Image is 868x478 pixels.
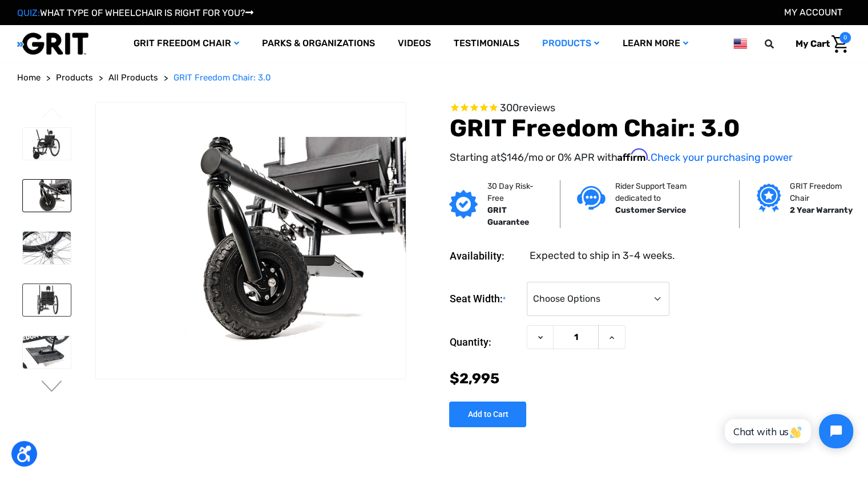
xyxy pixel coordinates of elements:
[23,180,71,212] img: GRIT Freedom Chair: 3.0
[611,25,699,62] a: Learn More
[449,282,521,317] label: Seat Width:
[770,32,787,56] input: Search
[96,137,406,344] img: GRIT Freedom Chair: 3.0
[442,25,531,62] a: Testimonials
[500,151,523,164] span: $146
[17,71,851,84] nav: Breadcrumb
[449,190,478,218] img: GRIT Guarantee
[449,102,851,115] span: Rated 4.6 out of 5 stars 300 reviews
[714,404,863,458] iframe: Tidio Chat
[449,370,499,387] span: $2,995
[790,205,853,215] strong: 2 Year Warranty
[56,72,93,83] span: Products
[615,180,722,204] p: Rider Support Team dedicated to
[23,336,71,368] img: GRIT Freedom Chair: 3.0
[499,102,555,114] span: 300 reviews
[487,205,528,227] strong: GRIT Guarantee
[108,71,158,84] a: All Products
[790,180,855,204] p: GRIT Freedom Chair
[615,205,685,215] strong: Customer Service
[617,149,647,161] span: Affirm
[122,25,251,62] a: GRIT Freedom Chair
[40,380,64,394] button: Go to slide 2 of 3
[839,32,851,43] span: 0
[784,7,842,18] a: Account
[757,184,780,212] img: Grit freedom
[17,72,41,83] span: Home
[23,232,71,264] img: GRIT Freedom Chair: 3.0
[17,71,41,84] a: Home
[531,25,611,62] a: Products
[577,186,605,209] img: Customer service
[733,37,747,51] img: us.png
[796,38,830,49] span: My Cart
[650,151,792,164] a: Check your purchasing power - Learn more about Affirm Financing (opens in modal)
[449,114,851,143] h1: GRIT Freedom Chair: 3.0
[173,71,271,84] a: GRIT Freedom Chair: 3.0
[449,402,526,427] input: Add to Cart
[17,7,40,18] span: QUIZ:
[17,7,253,18] a: QUIZ:WHAT TYPE OF WHEELCHAIR IS RIGHT FOR YOU?
[787,32,851,56] a: Cart with 0 items
[449,325,521,359] label: Quantity:
[251,25,386,62] a: Parks & Organizations
[17,32,88,55] img: GRIT All-Terrain Wheelchair and Mobility Equipment
[56,71,93,84] a: Products
[518,102,555,114] span: reviews
[487,180,542,204] p: 30 Day Risk-Free
[449,248,521,264] dt: Availability:
[40,107,64,121] button: Go to slide 3 of 3
[108,72,158,83] span: All Products
[386,25,442,62] a: Videos
[449,149,851,165] p: Starting at /mo or 0% APR with .
[529,248,675,264] dd: Expected to ship in 3-4 weeks.
[23,128,71,160] img: GRIT Freedom Chair: 3.0
[23,284,71,316] img: GRIT Freedom Chair: 3.0
[173,72,271,83] span: GRIT Freedom Chair: 3.0
[831,35,848,53] img: Cart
